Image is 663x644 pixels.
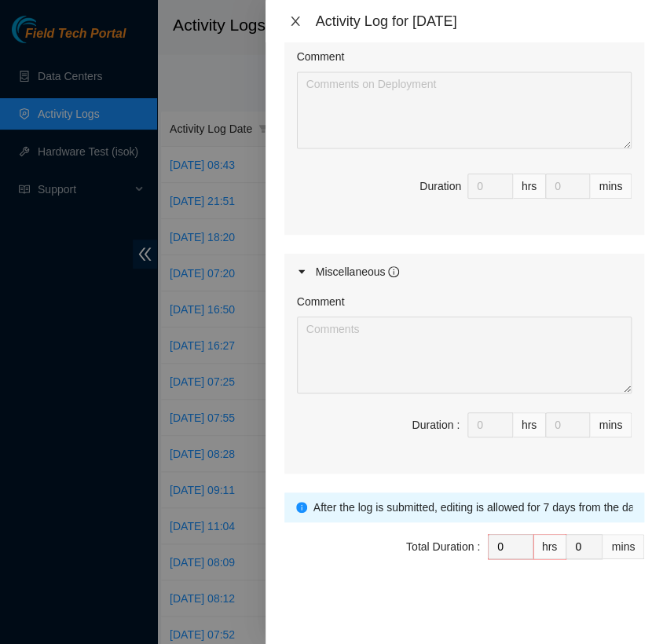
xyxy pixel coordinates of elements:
[406,538,480,555] div: Total Duration :
[297,267,306,276] span: caret-right
[297,293,345,310] label: Comment
[412,416,460,434] div: Duration :
[297,71,632,148] textarea: Comment
[297,48,345,65] label: Comment
[513,174,546,199] div: hrs
[590,174,632,199] div: mins
[388,266,399,277] span: info-circle
[533,534,566,559] div: hrs
[316,13,644,30] div: Activity Log for [DATE]
[603,534,644,559] div: mins
[297,317,632,393] textarea: Comment
[419,177,461,195] div: Duration
[296,502,307,513] span: info-circle
[590,412,632,437] div: mins
[513,412,546,437] div: hrs
[316,263,400,280] div: Miscellaneous
[289,15,302,27] span: close
[284,14,306,29] button: Close
[284,254,644,290] div: Miscellaneous info-circle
